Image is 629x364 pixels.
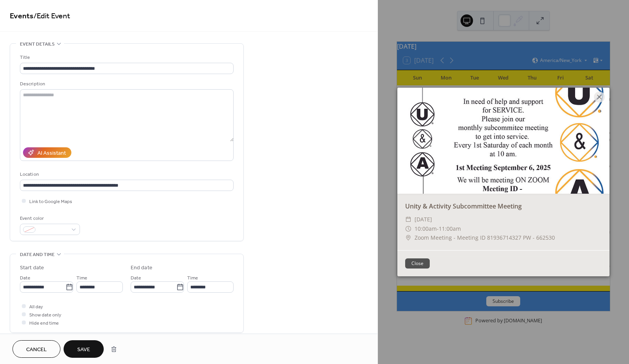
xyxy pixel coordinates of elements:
span: Time [187,274,198,282]
button: AI Assistant [23,147,71,158]
span: Date [131,274,141,282]
a: Events [10,9,34,24]
span: Event details [20,40,55,48]
span: Show date only [29,311,61,319]
div: Start date [20,264,44,272]
div: Unity & Activity Subcommittee Meeting [397,201,610,211]
div: End date [131,264,152,272]
span: [DATE] [415,215,432,224]
span: Date [20,274,30,282]
span: All day [29,303,43,311]
div: ​ [405,224,411,233]
button: Close [405,258,430,269]
span: Cancel [26,346,47,354]
div: Title [20,53,232,62]
span: / Edit Event [34,9,70,24]
span: 10:00am [415,225,437,232]
span: Hide end time [29,319,59,327]
div: AI Assistant [37,149,66,157]
div: ​ [405,233,411,242]
div: Description [20,80,232,88]
span: Save [77,346,90,354]
span: Time [76,274,87,282]
div: ​ [405,215,411,224]
span: Link to Google Maps [29,198,72,206]
span: Zoom Meeting - Meeting ID 81936714327 PW - 662530 [415,233,555,242]
button: Save [64,340,104,358]
span: Date and time [20,251,55,259]
button: Cancel [12,340,60,358]
span: - [437,225,439,232]
div: Location [20,170,232,178]
div: Event color [20,214,78,223]
span: 11:00am [439,225,461,232]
